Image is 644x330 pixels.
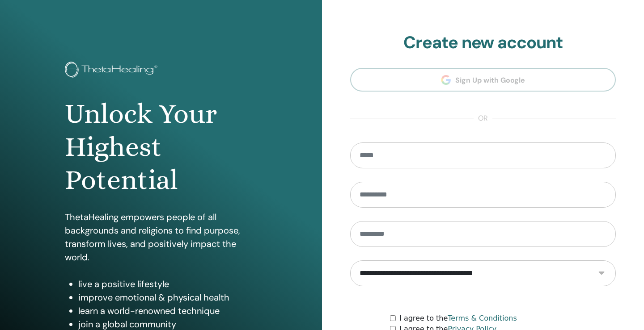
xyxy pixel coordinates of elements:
[78,291,257,304] li: improve emotional & physical health
[448,314,517,322] a: Terms & Conditions
[78,304,257,317] li: learn a world-renowned technique
[350,33,616,53] h2: Create new account
[78,277,257,291] li: live a positive lifestyle
[65,210,257,264] p: ThetaHealing empowers people of all backgrounds and religions to find purpose, transform lives, a...
[399,313,517,324] label: I agree to the
[474,113,492,124] span: or
[65,97,257,197] h1: Unlock Your Highest Potential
